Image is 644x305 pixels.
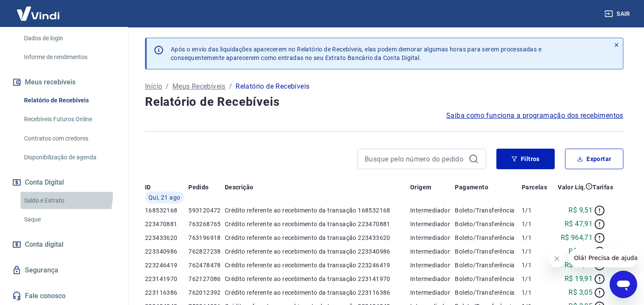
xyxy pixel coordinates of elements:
p: 763268765 [188,220,225,228]
p: Parcelas [522,183,547,191]
a: Meus Recebíveis [172,81,226,92]
p: 168532168 [145,206,188,215]
iframe: Botão para abrir a janela de mensagens [610,271,637,298]
p: 1/1 [522,233,550,242]
a: Saiba como funciona a programação dos recebimentos [446,111,623,121]
p: R$ 47,91 [565,219,593,229]
p: / [229,81,232,92]
span: Olá! Precisa de ajuda? [5,6,72,13]
p: Crédito referente ao recebimento da transação 223340986 [225,247,410,256]
a: Relatório de Recebíveis [21,92,118,109]
span: Qui, 21 ago [148,193,180,202]
p: 1/1 [522,220,550,228]
p: Pagamento [455,183,488,191]
p: R$ 9,51 [568,205,593,215]
p: Tarifas [593,183,613,191]
img: Vindi [10,0,66,27]
h4: Relatório de Recebíveis [145,93,623,111]
p: Relatório de Recebíveis [236,81,309,92]
p: Intermediador [410,275,455,283]
p: Boleto/Transferência [455,220,522,228]
p: Crédito referente ao recebimento da transação 223246419 [225,261,410,269]
iframe: Fechar mensagem [548,250,565,267]
button: Exportar [565,149,623,169]
p: Intermediador [410,288,455,297]
a: Dados de login [21,30,118,47]
a: Contratos com credores [21,130,118,147]
p: Descrição [225,183,254,191]
p: Intermediador [410,261,455,269]
p: 1/1 [522,206,550,215]
p: 223470881 [145,220,188,228]
p: 1/1 [522,275,550,283]
p: 223340986 [145,247,188,256]
p: 223141970 [145,275,188,283]
a: Saque [21,211,118,228]
p: Boleto/Transferência [455,206,522,215]
p: 1/1 [522,261,550,269]
p: 223246419 [145,261,188,269]
p: R$ 3,05 [568,287,593,298]
p: Intermediador [410,233,455,242]
p: 762127086 [188,275,225,283]
p: R$ 964,71 [561,233,593,243]
p: Crédito referente ao recebimento da transação 168532168 [225,206,410,215]
p: 763196918 [188,233,225,242]
p: R$ 9,51 [568,246,593,257]
p: 223116386 [145,288,188,297]
p: / [166,81,169,92]
button: Meus recebíveis [10,73,118,92]
p: 762478478 [188,261,225,269]
input: Busque pelo número do pedido [365,152,465,165]
a: Conta digital [10,235,118,254]
p: Valor Líq. [558,183,586,191]
button: Conta Digital [10,173,118,192]
p: 762012392 [188,288,225,297]
p: Pedido [188,183,209,191]
p: Boleto/Transferência [455,233,522,242]
p: 1/1 [522,288,550,297]
p: Boleto/Transferência [455,247,522,256]
p: Boleto/Transferência [455,288,522,297]
p: Intermediador [410,247,455,256]
p: R$ 19,91 [565,274,593,284]
p: Crédito referente ao recebimento da transação 223116386 [225,288,410,297]
p: Crédito referente ao recebimento da transação 223470881 [225,220,410,228]
p: Origem [410,183,431,191]
a: Segurança [10,261,118,280]
iframe: Mensagem da empresa [569,248,637,267]
p: Boleto/Transferência [455,261,522,269]
button: Sair [603,6,634,22]
p: 223433620 [145,233,188,242]
p: Após o envio das liquidações aparecerem no Relatório de Recebíveis, elas podem demorar algumas ho... [171,45,541,62]
button: Filtros [496,149,555,169]
a: Disponibilização de agenda [21,149,118,166]
p: 593120472 [188,206,225,215]
p: Intermediador [410,220,455,228]
a: Informe de rendimentos [21,48,118,66]
p: 1/1 [522,247,550,256]
p: Crédito referente ao recebimento da transação 223141970 [225,275,410,283]
a: Início [145,81,162,92]
p: Boleto/Transferência [455,275,522,283]
p: Intermediador [410,206,455,215]
p: ID [145,183,151,191]
a: Saldo e Extrato [21,192,118,209]
span: Conta digital [25,239,63,251]
a: Recebíveis Futuros Online [21,111,118,128]
p: 762827238 [188,247,225,256]
p: Crédito referente ao recebimento da transação 223433620 [225,233,410,242]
